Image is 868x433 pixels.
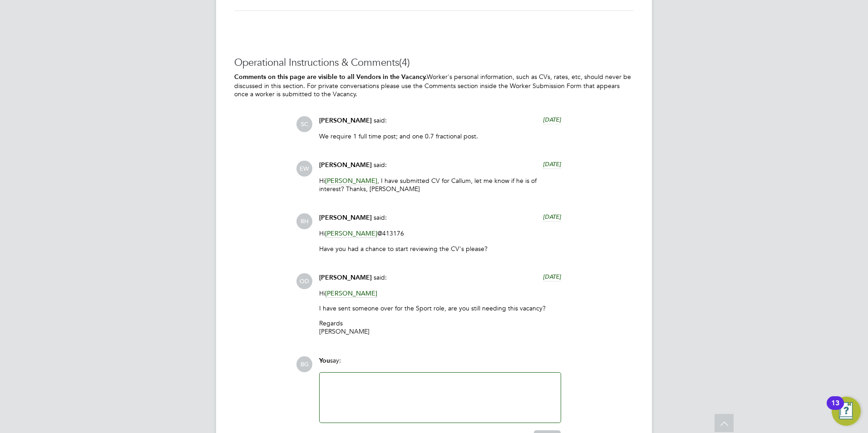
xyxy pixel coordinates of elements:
[832,397,861,426] button: Open Resource Center, 13 new notifications
[325,177,377,185] span: [PERSON_NAME]
[234,56,634,69] h3: Operational Instructions & Comments
[374,213,387,221] span: said:
[319,356,561,372] div: say:
[319,117,372,124] span: [PERSON_NAME]
[319,274,372,281] span: [PERSON_NAME]
[319,357,330,364] span: You
[319,289,561,297] p: Hi
[319,177,561,193] p: Hi , I have submitted CV for Callum, let me know if he is of interest? Thanks, [PERSON_NAME]
[296,273,312,289] span: OD
[319,214,372,221] span: [PERSON_NAME]
[325,229,377,238] span: [PERSON_NAME]
[543,213,561,221] span: [DATE]
[374,161,387,169] span: said:
[319,161,372,169] span: [PERSON_NAME]
[374,273,387,281] span: said:
[296,213,312,229] span: RH
[234,73,427,81] b: Comments on this page are visible to all Vendors in the Vacancy.
[296,161,312,177] span: EW
[319,229,561,237] p: Hi @413176
[374,116,387,124] span: said:
[319,319,561,335] p: Regards [PERSON_NAME]
[319,304,561,312] p: I have sent someone over for the Sport role, are you still needing this vacancy?
[543,273,561,280] span: [DATE]
[234,73,634,98] p: Worker's personal information, such as CVs, rates, etc, should never be discussed in this section...
[399,56,410,69] span: (4)
[296,356,312,372] span: BG
[543,160,561,168] span: [DATE]
[325,289,377,298] span: [PERSON_NAME]
[831,403,839,415] div: 13
[319,132,561,140] p: We require 1 full time post; and one 0.7 fractional post.
[296,116,312,132] span: SC
[543,116,561,123] span: [DATE]
[319,245,561,253] p: Have you had a chance to start reviewing the CV's please?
